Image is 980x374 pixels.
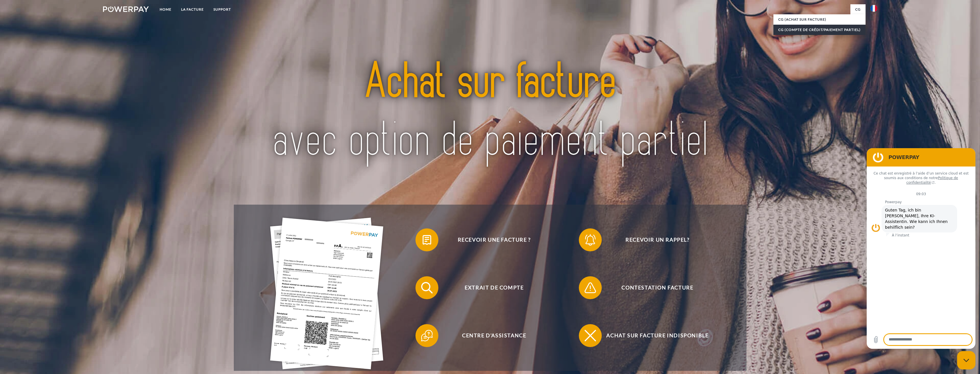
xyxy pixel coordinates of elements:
[424,276,564,299] span: Extrait de compte
[420,328,434,343] img: qb_help.svg
[176,4,209,15] a: LA FACTURE
[424,228,564,251] span: Recevoir une facture ?
[587,276,728,299] span: Contestation Facture
[264,38,717,185] img: title-powerpay_fr.svg
[420,233,434,247] img: qb_bill.svg
[155,4,176,15] a: Home
[415,324,564,347] button: Centre d'assistance
[415,228,564,251] button: Recevoir une facture ?
[773,25,866,35] a: CG (Compte de crédit/paiement partiel)
[583,281,597,295] img: qb_warning.svg
[587,324,728,347] span: Achat sur facture indisponible
[583,328,597,343] img: qb_close.svg
[270,218,383,369] img: single_invoice_powerpay_fr.jpg
[209,4,236,15] a: Support
[850,4,866,15] a: CG
[957,351,975,369] iframe: Bouton de lancement de la fenêtre de messagerie, conversation en cours
[579,324,728,347] button: Achat sur facture indisponible
[579,276,728,299] button: Contestation Facture
[587,228,728,251] span: Recevoir un rappel?
[415,276,564,299] button: Extrait de compte
[103,6,149,12] img: logo-powerpay-white.svg
[773,14,866,25] a: CG (achat sur facture)
[579,228,728,251] button: Recevoir un rappel?
[424,324,564,347] span: Centre d'assistance
[420,281,434,295] img: qb_search.svg
[867,148,975,349] iframe: Fenêtre de messagerie
[870,5,877,12] img: fr
[583,233,597,247] img: qb_bell.svg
